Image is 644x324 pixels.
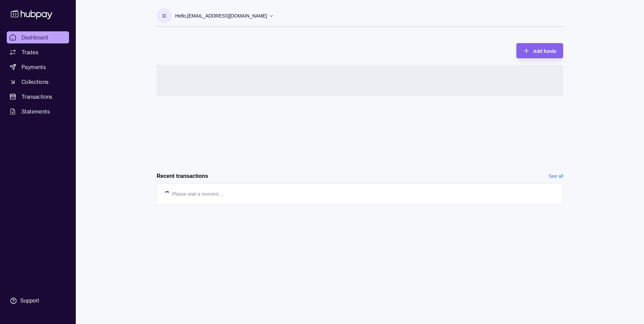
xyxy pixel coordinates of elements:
[7,76,69,88] a: Collections
[22,78,49,86] span: Collections
[7,61,69,73] a: Payments
[7,294,69,308] a: Support
[533,48,556,54] span: Add funds
[22,33,48,41] span: Dashboard
[22,48,38,56] span: Trades
[20,297,39,304] div: Support
[549,172,563,180] a: See all
[7,105,69,118] a: Statements
[7,91,69,103] a: Transactions
[157,172,208,180] h2: Recent transactions
[7,31,69,43] a: Dashboard
[7,46,69,58] a: Trades
[516,43,563,58] button: Add funds
[172,190,223,198] p: Please wait a moment…
[22,93,53,101] span: Transactions
[175,12,267,20] p: Hello, [EMAIL_ADDRESS][DOMAIN_NAME]
[162,12,166,20] p: d
[22,107,50,116] span: Statements
[22,63,46,71] span: Payments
